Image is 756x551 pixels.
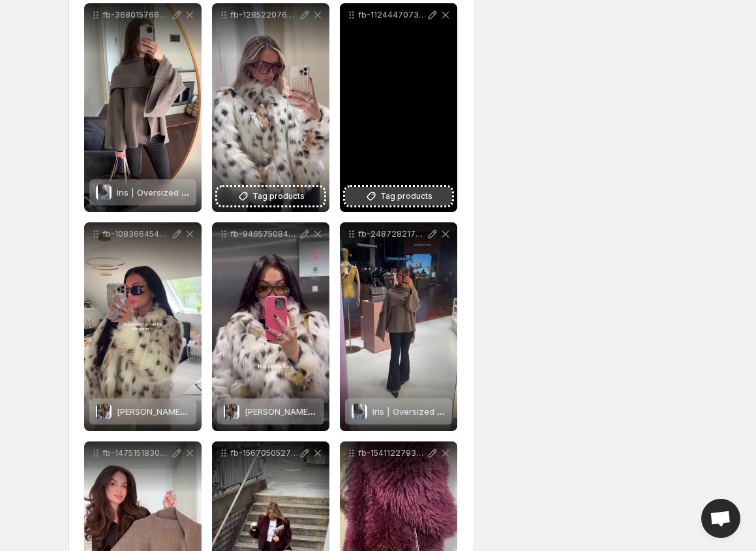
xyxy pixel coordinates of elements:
[102,10,170,20] p: fb-3680157665622426-IS5dMYVBejpeoSZqwTCth-1-video
[230,448,298,458] p: fb-1567050527608249-XXNA5ChLVgPJ9qnP-uFqf-1-video
[380,190,432,203] span: Tag products
[230,10,298,20] p: fb-1285220766073510-H7E5uXToVdDAdJJbNxzCb-1-video
[372,406,483,417] span: Iris | Oversized Warm Coat
[701,499,740,538] div: Open chat
[358,229,426,239] p: fb-24872821769002950-DkLRcEUVVtEKzFC1ttm6_-1-video
[102,229,170,239] p: fb-1083664543750429-FXD9o-v50jUSmCitpQVUs-1-video
[84,222,202,431] div: fb-1083664543750429-FXD9o-v50jUSmCitpQVUs-1-videoZoe | Oversized Faux Fur Jacket[PERSON_NAME] | O...
[84,3,202,212] div: fb-3680157665622426-IS5dMYVBejpeoSZqwTCth-1-videoIris | Oversized Warm CoatIris | Oversized Warm ...
[245,406,429,417] span: [PERSON_NAME] | Oversized Faux Fur Jacket
[117,187,227,198] span: Iris | Oversized Warm Coat
[102,448,170,458] p: fb-1475151830601939-Qn4bYdLPOqAlrKIgZhGgZ-1-video
[252,190,305,203] span: Tag products
[212,3,329,212] div: fb-1285220766073510-H7E5uXToVdDAdJJbNxzCb-1-videoTag products
[358,10,426,20] p: fb-1124447073012092-iBGjxKHUknkcZDC4lGB9D-1-video
[358,448,426,458] p: fb-1541122793716084-x2In1O3eFbC_vLFgSGAPz-1-video
[212,222,329,431] div: fb-946575084344551-lgzzaUyHTFYEB5l-26VSt-1-videoZoe | Oversized Faux Fur Jacket[PERSON_NAME] | Ov...
[340,3,457,212] div: fb-1124447073012092-iBGjxKHUknkcZDC4lGB9D-1-videoTag products
[230,229,298,239] p: fb-946575084344551-lgzzaUyHTFYEB5l-26VSt-1-video
[345,187,452,205] button: Tag products
[217,187,324,205] button: Tag products
[340,222,457,431] div: fb-24872821769002950-DkLRcEUVVtEKzFC1ttm6_-1-videoIris | Oversized Warm CoatIris | Oversized Warm...
[117,406,301,417] span: [PERSON_NAME] | Oversized Faux Fur Jacket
